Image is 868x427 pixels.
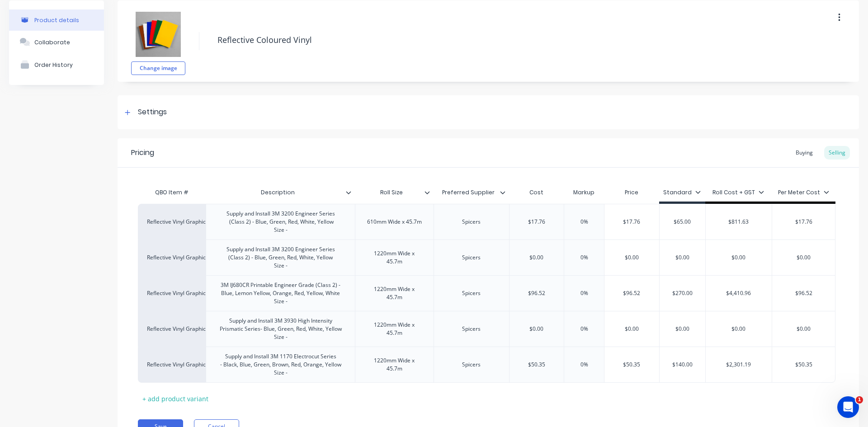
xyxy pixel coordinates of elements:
div: Spicers [449,287,494,299]
div: $0.00 [706,246,772,269]
img: file [136,12,181,57]
div: 1220mm Wide x 45.7m [359,283,430,303]
div: 0% [561,211,607,233]
div: Reflective Vinyl Graphics [147,289,197,297]
div: $50.35 [772,353,835,376]
div: Reflective Vinyl Graphics3M IJ680CR Printable Engineer Grade (Class 2) - Blue, Lemon Yellow, Oran... [138,275,835,311]
div: Preferred Supplier [434,183,509,202]
div: $0.00 [660,318,705,340]
div: Reflective Vinyl GraphicsSupply and Install 3M 1170 Electrocut Series - Black, Blue, Green, Brown... [138,347,835,383]
div: Settings [138,107,167,118]
textarea: Reflective Coloured Vinyl [213,29,784,51]
div: $811.63 [706,211,772,233]
div: Supply and Install 3M 3930 High Intensity Prismatic Series- Blue, Green, Red, White, Yellow Size - [212,315,349,343]
div: Supply and Install 3M 3200 Engineer Series (Class 2) - Blue, Green, Red, White, Yellow Size - [219,208,342,236]
div: 3M IJ680CR Printable Engineer Grade (Class 2) - Blue, Lemon Yellow, Orange, Red, Yellow, White Si... [210,279,351,307]
div: 0% [561,318,607,340]
div: Roll Size [355,183,434,202]
div: $17.76 [772,211,835,233]
div: $65.00 [660,211,705,233]
div: $17.76 [604,211,659,233]
div: Per Meter Cost [778,188,829,197]
div: Pricing [131,147,154,158]
div: Spicers [449,252,494,263]
div: $96.52 [509,282,564,305]
div: Reflective Vinyl Graphics [147,361,197,369]
div: fileChange image [131,7,185,75]
div: Spicers [449,323,494,335]
div: Buying [791,146,817,160]
div: Selling [824,146,850,160]
div: Markup [564,183,604,202]
div: $50.35 [604,353,659,376]
div: Supply and Install 3M 1170 Electrocut Series - Black, Blue, Green, Brown, Red, Orange, Yellow Size - [213,351,349,379]
div: 0% [561,282,607,305]
div: QBO Item # [138,183,206,202]
div: Price [604,183,659,202]
button: Product details [9,9,104,31]
div: Reflective Vinyl GraphicsSupply and Install 3M 3200 Engineer Series (Class 2) - Blue, Green, Red,... [138,204,835,239]
div: Collaborate [34,39,70,46]
div: Roll Size [355,181,428,204]
div: 0% [561,353,607,376]
div: Reflective Vinyl GraphicsSupply and Install 3M 3200 Engineer Series (Class 2) - Blue, Green, Red,... [138,239,835,275]
div: Supply and Install 3M 3200 Engineer Series (Class 2) - Blue, Green, Red, White, Yellow Size - [219,244,342,272]
div: + add product variant [138,392,213,406]
button: Change image [131,61,185,75]
span: 1 [856,396,863,404]
div: Roll Cost + GST [712,188,764,197]
div: Description [206,183,355,202]
div: $0.00 [660,246,705,269]
div: $270.00 [660,282,705,305]
div: Product details [34,17,79,23]
div: $0.00 [604,246,659,269]
div: Standard [663,188,701,197]
div: $2,301.19 [706,353,772,376]
div: Reflective Vinyl Graphics [147,218,197,226]
div: Reflective Vinyl Graphics [147,253,197,262]
div: $0.00 [706,318,772,340]
div: $4,410.96 [706,282,772,305]
div: $96.52 [604,282,659,305]
iframe: Intercom live chat [837,396,859,418]
div: $50.35 [509,353,564,376]
div: Cost [509,183,564,202]
div: $0.00 [509,246,564,269]
div: Preferred Supplier [434,181,504,204]
div: Spicers [449,359,494,371]
div: 610mm Wide x 45.7m [360,216,429,228]
div: Order History [34,61,73,68]
div: Spicers [449,216,494,228]
div: Reflective Vinyl Graphics [147,325,197,333]
div: Reflective Vinyl GraphicsSupply and Install 3M 3930 High Intensity Prismatic Series- Blue, Green,... [138,311,835,347]
div: $0.00 [772,246,835,269]
div: $96.52 [772,282,835,305]
button: Collaborate [9,31,104,53]
div: 1220mm Wide x 45.7m [359,319,430,339]
div: Description [206,181,349,204]
div: 1220mm Wide x 45.7m [359,248,430,267]
button: Order History [9,53,104,76]
div: $0.00 [604,318,659,340]
div: $17.76 [509,211,564,233]
div: $0.00 [772,318,835,340]
div: 0% [561,246,607,269]
div: $140.00 [660,353,705,376]
div: $0.00 [509,318,564,340]
div: 1220mm Wide x 45.7m [359,355,430,375]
